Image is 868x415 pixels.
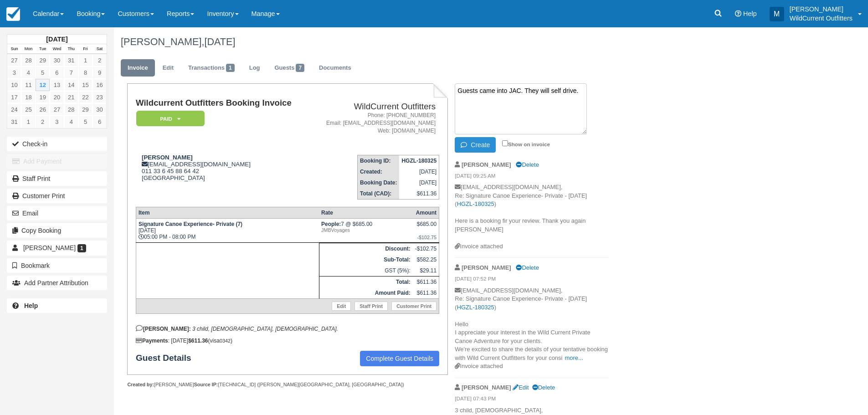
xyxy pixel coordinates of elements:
[455,172,608,182] em: [DATE] 09:25 AM
[7,44,21,54] th: Sun
[121,36,758,47] h1: [PERSON_NAME],
[413,287,439,299] td: $611.36
[455,395,608,405] em: [DATE] 07:43 PM
[462,161,511,168] strong: [PERSON_NAME]
[455,275,608,285] em: [DATE] 07:52 PM
[77,244,86,252] span: 1
[462,384,511,391] strong: [PERSON_NAME]
[78,116,92,128] a: 5
[23,244,76,251] span: [PERSON_NAME]
[50,91,64,103] a: 20
[413,265,439,277] td: $29.11
[36,103,50,116] a: 26
[192,326,338,332] em: 3 child, [DEMOGRAPHIC_DATA], [DEMOGRAPHIC_DATA].
[7,171,107,186] a: Staff Print
[21,54,36,67] a: 28
[516,161,539,168] a: Delete
[36,91,50,103] a: 19
[139,221,242,227] strong: Signature Canoe Experience- Private (7)
[78,91,92,103] a: 22
[156,59,180,77] a: Edit
[21,91,36,103] a: 18
[457,200,494,207] a: HGZL-180325
[319,277,413,288] th: Total:
[7,116,21,128] a: 31
[743,10,757,17] span: Help
[532,384,555,391] a: Delete
[136,219,319,243] td: [DATE] 05:00 PM - 08:00 PM
[7,137,107,151] button: Check-in
[455,137,496,153] button: Create
[92,79,107,91] a: 16
[136,110,201,127] a: Paid
[24,302,38,309] b: Help
[36,79,50,91] a: 12
[391,302,437,311] a: Customer Print
[321,227,411,233] em: JMBVoyages
[50,103,64,116] a: 27
[21,116,36,128] a: 1
[321,221,341,227] strong: People
[415,235,437,240] em: -$102.75
[136,98,309,108] h1: Wildcurrent Outfitters Booking Invoice
[790,14,853,23] p: WildCurrent Outfitters
[78,54,92,67] a: 1
[181,59,241,77] a: Transactions1
[78,44,92,54] th: Fri
[413,277,439,288] td: $611.36
[92,103,107,116] a: 30
[136,338,168,344] strong: Payments
[64,44,78,54] th: Thu
[319,219,413,243] td: 7 @ $685.00
[7,79,21,91] a: 10
[313,112,436,135] address: Phone: [PHONE_NUMBER] Email: [EMAIL_ADDRESS][DOMAIN_NAME] Web: [DOMAIN_NAME]
[64,91,78,103] a: 21
[50,67,64,79] a: 6
[735,10,741,17] i: Help
[78,103,92,116] a: 29
[188,338,208,344] strong: $611.36
[332,302,351,311] a: Edit
[770,7,784,21] div: M
[399,177,439,188] td: [DATE]
[360,351,439,366] a: Complete Guest Details
[226,64,235,72] span: 1
[7,91,21,103] a: 17
[513,384,529,391] a: Edit
[319,265,413,277] td: GST (5%):
[92,116,107,128] a: 6
[7,276,107,290] button: Add Partner Attribution
[7,206,107,220] button: Email
[136,207,319,219] th: Item
[358,166,400,177] th: Created:
[319,254,413,265] th: Sub-Total:
[516,264,539,271] a: Delete
[36,116,50,128] a: 2
[319,287,413,299] th: Amount Paid:
[7,154,107,169] button: Add Payment
[64,103,78,116] a: 28
[790,5,853,14] p: [PERSON_NAME]
[64,54,78,67] a: 31
[50,116,64,128] a: 3
[358,188,400,200] th: Total (CAD):
[455,362,608,371] div: Invoice attached
[21,103,36,116] a: 25
[455,183,608,242] p: [EMAIL_ADDRESS][DOMAIN_NAME], Re: Signature Canoe Experience- Private - [DATE] ( ) Here is a book...
[136,154,309,181] div: [EMAIL_ADDRESS][DOMAIN_NAME] 011 33 6 45 88 64 42 [GEOGRAPHIC_DATA]
[121,59,155,77] a: Invoice
[136,338,439,344] div: : [DATE] (visa )
[78,79,92,91] a: 15
[296,64,304,72] span: 7
[399,166,439,177] td: [DATE]
[242,59,267,77] a: Log
[92,54,107,67] a: 2
[7,189,107,203] a: Customer Print
[7,67,21,79] a: 3
[358,155,400,167] th: Booking ID:
[399,188,439,200] td: $611.36
[319,207,413,219] th: Rate
[415,221,437,235] div: $685.00
[50,79,64,91] a: 13
[462,264,511,271] strong: [PERSON_NAME]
